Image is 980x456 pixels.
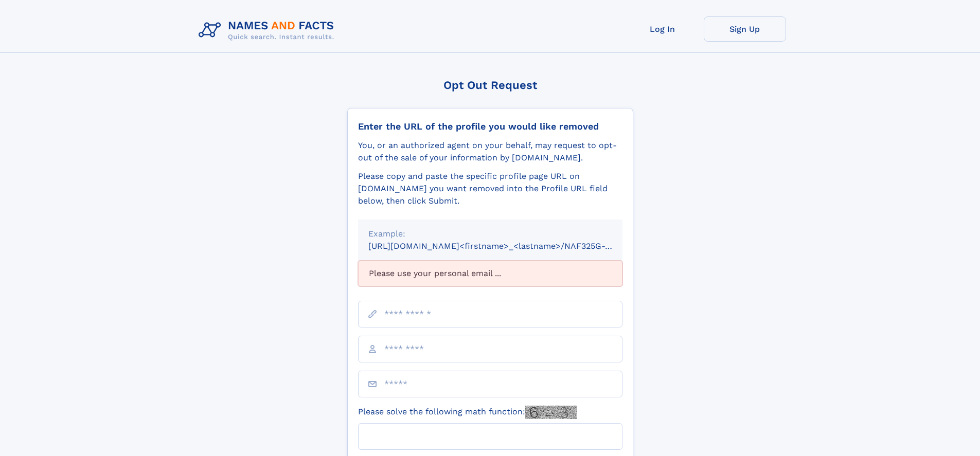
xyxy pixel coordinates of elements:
small: [URL][DOMAIN_NAME]<firstname>_<lastname>/NAF325G-xxxxxxxx [368,241,642,251]
div: Please copy and paste the specific profile page URL on [DOMAIN_NAME] you want removed into the Pr... [358,170,622,207]
div: Opt Out Request [347,79,633,92]
div: You, or an authorized agent on your behalf, may request to opt-out of the sale of your informatio... [358,139,622,164]
a: Log In [621,16,704,42]
div: Please use your personal email ... [358,261,622,286]
div: Enter the URL of the profile you would like removed [358,121,622,132]
img: Logo Names and Facts [194,16,343,44]
a: Sign Up [704,16,786,42]
div: Example: [368,228,612,240]
label: Please solve the following math function: [358,406,577,419]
